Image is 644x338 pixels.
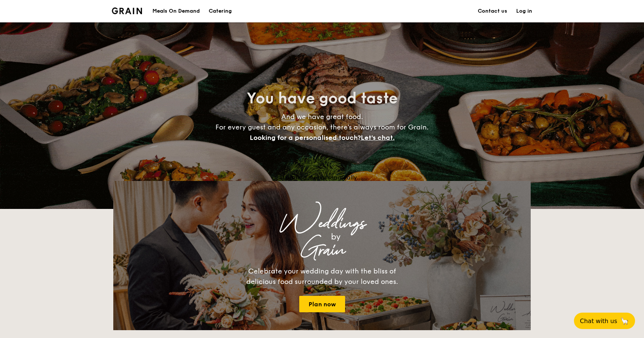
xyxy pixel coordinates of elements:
[580,317,617,325] span: Chat with us
[179,244,465,257] div: Grain
[238,266,406,287] div: Celebrate your wedding day with the bliss of delicious food surrounded by your loved ones.
[361,134,395,142] span: Let's chat.
[179,217,465,230] div: Weddings
[299,296,345,312] a: Plan now
[113,174,531,181] div: Loading menus magically...
[112,7,142,14] a: Logotype
[620,317,629,325] span: 🦙
[206,230,465,244] div: by
[112,7,142,14] img: Grain
[574,313,635,329] button: Chat with us🦙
